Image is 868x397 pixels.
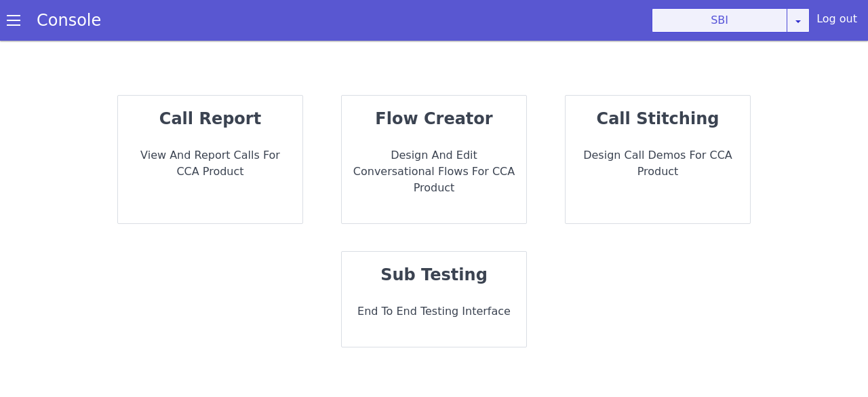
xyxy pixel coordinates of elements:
a: Console [20,11,117,30]
strong: sub testing [380,265,488,284]
strong: call report [159,109,261,128]
p: Design call demos for CCA Product [576,147,739,180]
strong: call stitching [597,109,719,128]
strong: flow creator [375,109,492,128]
div: Log out [816,11,857,33]
p: Design and Edit Conversational flows for CCA Product [353,147,515,196]
button: SBI [652,8,787,33]
p: View and report calls for CCA Product [129,147,292,180]
p: End to End Testing Interface [353,303,515,320]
